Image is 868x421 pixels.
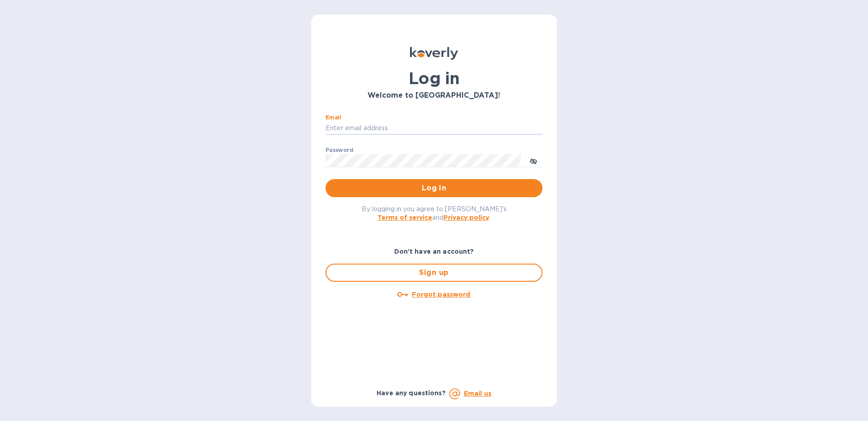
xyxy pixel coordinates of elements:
[334,267,534,278] span: Sign up
[464,390,491,397] a: Email us
[325,122,542,135] input: Enter email address
[362,205,507,221] span: By logging in you agree to [PERSON_NAME]'s and .
[412,291,470,298] u: Forgot password
[394,248,474,255] b: Don't have an account?
[443,214,489,221] a: Privacy policy
[325,115,341,120] label: Email
[377,389,446,397] b: Have any questions?
[333,183,535,194] span: Log in
[410,47,458,60] img: Koverly
[325,179,542,197] button: Log in
[325,264,542,282] button: Sign up
[377,214,432,221] a: Terms of service
[325,69,542,88] h1: Log in
[524,151,542,170] button: toggle password visibility
[325,147,353,153] label: Password
[325,91,542,100] h3: Welcome to [GEOGRAPHIC_DATA]!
